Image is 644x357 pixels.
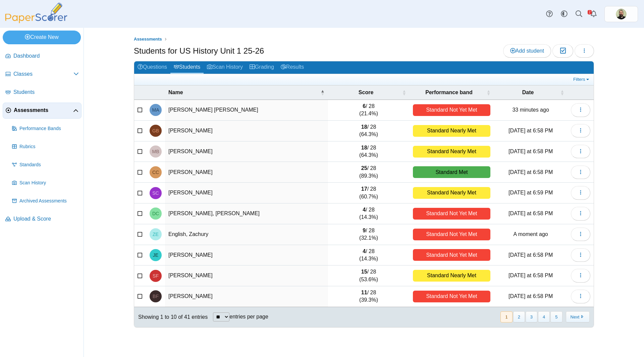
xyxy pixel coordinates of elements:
[152,211,159,216] span: Dannelley Corral Mendoza
[363,207,366,213] b: 4
[512,107,549,113] time: Sep 22, 2025 at 12:42 PM
[508,169,553,175] time: Sep 21, 2025 at 6:58 PM
[413,229,491,240] div: Standard Not Yet Met
[9,193,82,209] a: Archived Assessments
[3,211,82,227] a: Upload & Score
[331,89,401,96] span: Score
[246,61,277,74] a: Grading
[413,146,491,158] div: Standard Nearly Met
[152,170,159,175] span: Camila Carrillo
[550,311,562,322] button: 5
[526,311,537,322] button: 3
[13,52,79,60] span: Dashboard
[413,125,491,137] div: Standard Nearly Met
[9,175,82,191] a: Scan History
[508,190,553,195] time: Sep 21, 2025 at 6:59 PM
[9,139,82,155] a: Rubrics
[572,76,592,83] a: Filters
[19,198,79,204] span: Archived Assessments
[19,125,79,132] span: Performance Bands
[363,103,366,109] b: 6
[9,157,82,173] a: Standards
[152,149,159,154] span: Mya Brooks
[204,61,246,74] a: Scan History
[3,66,82,82] a: Classes
[566,311,590,322] button: Next
[413,291,491,302] div: Standard Not Yet Met
[153,232,159,237] span: Zachury English
[361,145,367,151] b: 18
[277,61,307,74] a: Results
[328,286,410,307] td: / 28 (39.3%)
[168,89,319,96] span: Name
[514,231,548,237] time: Sep 22, 2025 at 1:15 PM
[513,311,525,322] button: 2
[3,103,82,119] a: Assessments
[328,265,410,286] td: / 28 (53.6%)
[3,84,82,101] a: Students
[328,100,410,121] td: / 28 (21.4%)
[3,48,82,64] a: Dashboard
[165,224,328,245] td: English, Zachury
[500,311,512,322] button: 1
[328,183,410,203] td: / 28 (60.7%)
[13,70,73,78] span: Classes
[361,290,367,295] b: 11
[503,44,551,58] a: Add student
[14,107,73,114] span: Assessments
[402,89,406,96] span: Score : Activate to sort
[510,48,544,54] span: Add student
[361,269,367,275] b: 15
[170,61,204,74] a: Students
[508,211,553,216] time: Sep 21, 2025 at 6:58 PM
[165,245,328,266] td: [PERSON_NAME]
[413,104,491,116] div: Standard Not Yet Met
[165,203,328,224] td: [PERSON_NAME], [PERSON_NAME]
[508,128,553,133] time: Sep 21, 2025 at 6:58 PM
[361,186,367,192] b: 17
[363,228,366,233] b: 9
[165,141,328,162] td: [PERSON_NAME]
[152,191,159,195] span: Sebastian Cerros
[153,253,158,257] span: Jaden Evans
[413,270,491,282] div: Standard Nearly Met
[328,224,410,245] td: / 28 (32.1%)
[413,249,491,261] div: Standard Not Yet Met
[508,273,553,278] time: Sep 21, 2025 at 6:58 PM
[560,89,564,96] span: Date : Activate to sort
[13,215,79,223] span: Upload & Score
[328,162,410,183] td: / 28 (89.3%)
[508,148,553,154] time: Sep 21, 2025 at 6:58 PM
[3,18,70,24] a: PaperScorer
[165,183,328,203] td: [PERSON_NAME]
[152,108,159,112] span: Milagros Arredondo Delgado
[152,128,159,133] span: Garrett Berry
[134,45,264,57] h1: Students for US History Unit 1 25-26
[229,314,268,319] label: entries per page
[134,307,208,327] div: Showing 1 to 10 of 41 entries
[19,162,79,168] span: Standards
[165,286,328,307] td: [PERSON_NAME]
[413,89,485,96] span: Performance band
[153,274,159,278] span: Sylas Farmer
[508,252,553,258] time: Sep 21, 2025 at 6:58 PM
[9,121,82,137] a: Performance Bands
[165,265,328,286] td: [PERSON_NAME]
[13,88,79,96] span: Students
[538,311,550,322] button: 4
[165,121,328,141] td: [PERSON_NAME]
[328,203,410,224] td: / 28 (14.3%)
[413,166,491,178] div: Standard Met
[19,143,79,150] span: Rubrics
[497,89,559,96] span: Date
[361,124,367,130] b: 18
[321,89,325,96] span: Name : Activate to invert sorting
[165,162,328,183] td: [PERSON_NAME]
[616,9,627,19] img: ps.IbYvzNdzldgWHYXo
[132,35,164,44] a: Assessments
[328,121,410,141] td: / 28 (64.3%)
[134,37,162,42] span: Assessments
[413,208,491,220] div: Standard Not Yet Met
[361,165,367,171] b: 25
[19,180,79,186] span: Scan History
